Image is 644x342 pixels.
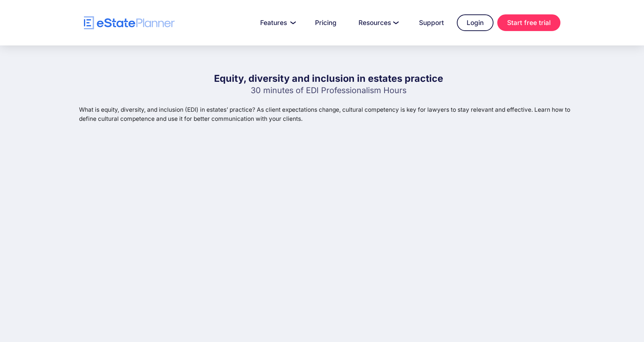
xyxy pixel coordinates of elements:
a: Start free trial [497,14,560,31]
a: Support [410,15,453,30]
a: Resources [349,15,406,30]
a: Login [457,14,493,31]
p: 30 minutes of EDI Professionalism Hours [214,85,443,95]
a: Features [251,15,302,30]
p: What is equity, diversity, and inclusion (EDI) in estates’ practice? As client expectations chang... [79,105,578,123]
a: Pricing [306,15,346,30]
h1: Equity, diversity and inclusion in estates practice [214,72,443,85]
